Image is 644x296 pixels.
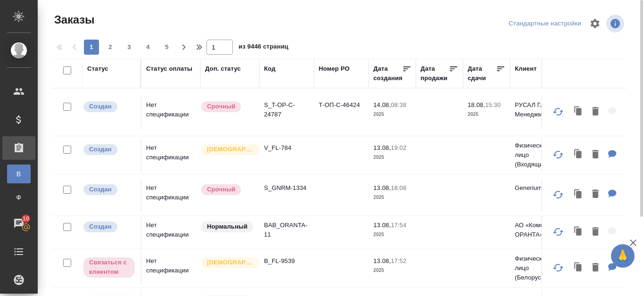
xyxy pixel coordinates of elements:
p: Срочный [207,102,235,111]
button: Обновить [547,143,570,166]
p: АО «Компания ОРАНТА» [515,221,560,239]
p: РУСАЛ Глобал Менеджмент [515,100,560,119]
p: 2025 [373,110,411,119]
button: Клонировать [570,102,587,122]
p: Нормальный [207,222,248,231]
a: В [7,164,31,183]
p: Создан [89,102,112,111]
p: Создан [89,222,112,231]
p: S_T-OP-C-24787 [264,100,309,119]
p: BAB_ORANTA-11 [264,221,309,239]
p: Физическое лицо (Белорусская) [515,254,560,282]
div: Статус [87,64,108,74]
div: Выставляется автоматически, если на указанный объем услуг необходимо больше времени в стандартном... [200,183,255,196]
p: Создан [89,145,112,154]
div: Дата продажи [421,64,449,83]
p: 18:08 [391,184,406,191]
div: Статус оплаты [146,64,192,74]
p: 15:30 [485,101,501,108]
div: Выставляется автоматически при создании заказа [83,221,136,233]
button: Удалить [587,222,603,242]
p: [DEMOGRAPHIC_DATA] [207,258,254,267]
button: Обновить [547,100,570,123]
p: V_FL-784 [264,143,309,153]
div: split button [506,16,584,31]
button: Обновить [547,183,570,206]
span: 5 [159,42,174,52]
p: 2025 [468,110,505,119]
span: 3 [122,42,137,52]
button: 5 [159,40,174,55]
p: 13.08, [373,257,391,264]
a: Ф [7,188,31,207]
td: Нет спецификации [141,216,200,249]
p: 2025 [373,230,411,239]
p: B_FL-9539 [264,256,309,266]
div: Выставляется автоматически для первых 3 заказов нового контактного лица. Особое внимание [200,143,255,156]
span: 10 [17,214,35,223]
button: Клонировать [570,222,587,242]
span: из 9446 страниц [239,41,289,55]
div: Клиент [515,64,537,74]
p: Создан [89,185,112,194]
p: 18.08, [468,101,485,108]
button: Клонировать [570,258,587,278]
a: 10 [2,212,35,235]
p: 13.08, [373,184,391,191]
div: Выставляется автоматически при создании заказа [83,100,136,113]
p: S_GNRM-1334 [264,183,309,193]
button: Обновить [547,221,570,243]
p: 2025 [373,266,411,275]
div: Код [264,64,275,74]
div: Выставляется автоматически при создании заказа [83,183,136,196]
div: Выставляется автоматически при создании заказа [83,143,136,156]
p: 19:02 [391,144,406,151]
td: Нет спецификации [141,179,200,212]
button: Клонировать [570,145,587,164]
button: 3 [122,40,137,55]
div: Выставляется автоматически, если на указанный объем услуг необходимо больше времени в стандартном... [200,100,255,113]
p: Срочный [207,185,235,194]
p: 13.08, [373,222,391,229]
p: 13.08, [373,144,391,151]
p: 14.08, [373,101,391,108]
p: Generium [515,183,560,193]
button: Удалить [587,145,603,164]
button: Удалить [587,102,603,122]
span: Заказы [52,12,94,27]
p: 2025 [373,153,411,162]
button: Удалить [587,185,603,204]
td: Нет спецификации [141,139,200,172]
div: Статус по умолчанию для стандартных заказов [200,221,255,233]
div: Дата сдачи [468,64,496,83]
span: 🙏 [615,246,631,266]
button: Клонировать [570,185,587,204]
div: Номер PO [319,64,349,74]
span: Ф [12,193,26,202]
p: Связаться с клиентом [89,258,129,277]
span: Настроить таблицу [584,12,606,35]
p: 17:52 [391,257,406,264]
button: 4 [140,40,156,55]
p: [DEMOGRAPHIC_DATA] [207,145,254,154]
p: 2025 [373,193,411,202]
div: Дата создания [373,64,402,83]
span: 2 [103,42,118,52]
div: Доп. статус [205,64,241,74]
p: 08:38 [391,101,406,108]
p: 17:54 [391,222,406,229]
button: 🙏 [611,244,635,268]
span: В [12,169,26,179]
div: Выставляется автоматически для первых 3 заказов нового контактного лица. Особое внимание [200,256,255,269]
td: Т-ОП-С-46424 [314,96,369,129]
button: Удалить [587,258,603,278]
button: Обновить [547,256,570,279]
span: 4 [140,42,156,52]
td: Нет спецификации [141,252,200,285]
p: Физическое лицо (Входящие) [515,141,560,169]
td: Нет спецификации [141,96,200,129]
span: Посмотреть информацию [606,15,626,33]
button: 2 [103,40,118,55]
